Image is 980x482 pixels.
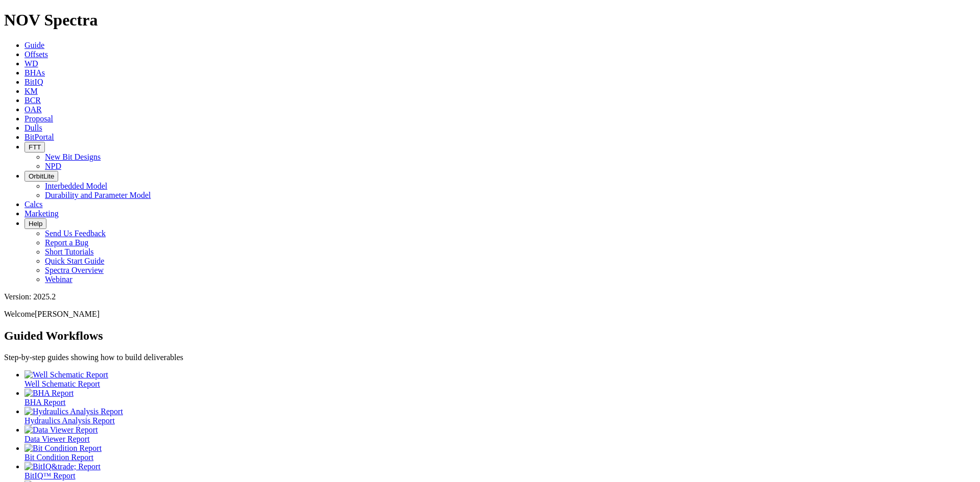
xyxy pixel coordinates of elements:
span: Hydraulics Analysis Report [24,416,115,425]
img: BHA Report [24,389,73,398]
a: Offsets [24,50,48,59]
a: Spectra Overview [45,266,104,274]
a: BCR [24,96,41,105]
img: BitIQ&trade; Report [24,462,101,471]
a: BitIQ [24,78,43,86]
a: WD [24,59,38,68]
a: BHAs [24,68,45,77]
a: Marketing [24,209,59,218]
a: Quick Start Guide [45,257,104,265]
a: Dulls [24,123,42,132]
a: Guide [24,41,44,49]
button: FTT [24,142,45,153]
span: BHA Report [24,398,65,407]
button: OrbitLite [24,171,58,182]
a: Short Tutorials [45,247,94,256]
img: Bit Condition Report [24,444,102,453]
a: NPD [45,162,61,170]
span: Bit Condition Report [24,453,93,462]
a: KM [24,87,38,95]
a: BHA Report BHA Report [24,389,976,407]
span: Data Viewer Report [24,435,90,443]
a: Data Viewer Report Data Viewer Report [24,425,976,443]
p: Step-by-step guides showing how to build deliverables [4,353,976,362]
a: Calcs [24,200,43,209]
span: OrbitLite [29,172,54,180]
span: [PERSON_NAME] [35,310,100,318]
h2: Guided Workflows [4,329,976,343]
a: Hydraulics Analysis Report Hydraulics Analysis Report [24,407,976,425]
a: Send Us Feedback [45,229,106,238]
a: Proposal [24,114,53,123]
a: Durability and Parameter Model [45,191,151,199]
a: New Bit Designs [45,153,101,161]
img: Hydraulics Analysis Report [24,407,123,416]
img: Data Viewer Report [24,425,98,435]
p: Welcome [4,310,976,319]
a: Well Schematic Report Well Schematic Report [24,370,976,388]
a: BitIQ&trade; Report BitIQ™ Report [24,462,976,480]
a: BitPortal [24,133,54,141]
a: Interbedded Model [45,182,107,190]
img: Well Schematic Report [24,370,108,379]
h1: NOV Spectra [4,11,976,30]
span: FTT [29,143,41,151]
a: Webinar [45,275,72,284]
button: Help [24,218,46,229]
a: Bit Condition Report Bit Condition Report [24,444,976,462]
span: Help [29,220,42,227]
a: OAR [24,105,42,114]
a: Report a Bug [45,238,88,247]
span: Well Schematic Report [24,379,100,388]
span: BitIQ™ Report [24,471,76,480]
div: Version: 2025.2 [4,292,976,301]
